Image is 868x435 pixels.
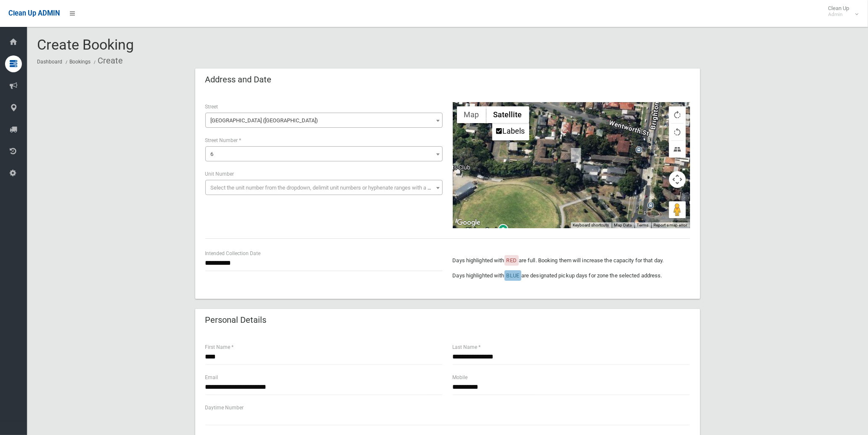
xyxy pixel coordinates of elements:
a: Report a map error [654,223,687,227]
button: Keyboard shortcuts [573,222,609,228]
span: RED [507,257,517,264]
span: 6 [211,151,214,157]
span: Clean Up ADMIN [8,9,60,17]
p: Days highlighted with are designated pickup days for zone the selected address. [453,271,690,281]
button: Drag Pegman onto the map to open Street View [669,201,686,218]
span: Wentworth Street (CROYDON PARK 2133) [205,113,443,128]
img: Google [455,217,483,228]
button: Rotate map counterclockwise [669,124,686,140]
button: Map camera controls [669,171,686,188]
header: Address and Date [195,71,282,88]
button: Show satellite imagery [486,106,529,123]
a: Dashboard [37,59,62,65]
div: 6 Wentworth Street, CROYDON PARK NSW 2133 [571,148,581,162]
small: Admin [828,11,849,18]
p: Days highlighted with are full. Booking them will increase the capacity for that day. [453,256,690,266]
li: Labels [493,124,528,140]
span: BLUE [507,272,519,279]
ul: Show satellite imagery [492,123,529,140]
label: Labels [503,127,525,135]
button: Show street map [457,106,486,123]
li: Create [92,53,123,69]
header: Personal Details [195,312,277,328]
span: Select the unit number from the dropdown, delimit unit numbers or hyphenate ranges with a comma [211,185,446,191]
span: Create Booking [37,36,134,53]
button: Tilt map [669,141,686,158]
a: Terms (opens in new tab) [637,223,649,227]
span: Wentworth Street (CROYDON PARK 2133) [207,115,441,127]
a: Open this area in Google Maps (opens a new window) [455,217,483,228]
span: 6 [207,148,441,160]
a: Bookings [69,59,90,65]
span: 6 [205,146,443,161]
button: Rotate map clockwise [669,106,686,123]
span: Clean Up [824,5,857,18]
button: Map Data [614,222,632,228]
